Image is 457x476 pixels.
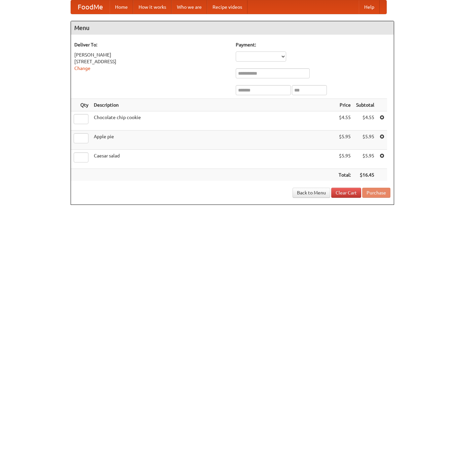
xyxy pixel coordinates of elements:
[359,0,380,14] a: Help
[336,169,353,181] th: Total:
[74,66,90,71] a: Change
[293,188,330,198] a: Back to Menu
[91,111,336,131] td: Chocolate chip cookie
[74,41,229,48] h5: Deliver To:
[353,131,377,150] td: $5.95
[336,131,353,150] td: $5.95
[336,111,353,131] td: $4.55
[331,188,361,198] a: Clear Cart
[71,0,110,14] a: FoodMe
[353,111,377,131] td: $4.55
[336,99,353,111] th: Price
[71,99,91,111] th: Qty
[133,0,172,14] a: How it works
[91,150,336,169] td: Caesar salad
[353,169,377,181] th: $16.45
[353,150,377,169] td: $5.95
[71,21,394,35] h4: Menu
[236,41,390,48] h5: Payment:
[207,0,247,14] a: Recipe videos
[74,51,229,58] div: [PERSON_NAME]
[353,99,377,111] th: Subtotal
[91,131,336,150] td: Apple pie
[110,0,133,14] a: Home
[91,99,336,111] th: Description
[362,188,390,198] button: Purchase
[336,150,353,169] td: $5.95
[74,58,229,65] div: [STREET_ADDRESS]
[172,0,207,14] a: Who we are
